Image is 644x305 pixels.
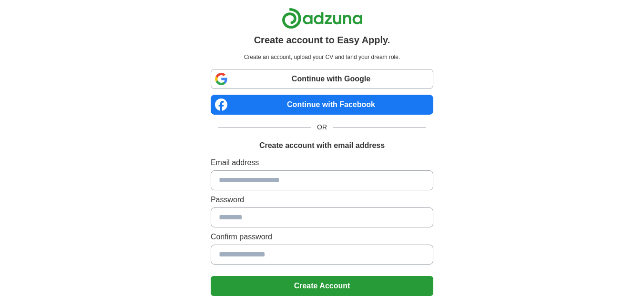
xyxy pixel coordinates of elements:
[211,276,433,296] button: Create Account
[211,231,433,243] label: Confirm password
[211,95,433,115] a: Continue with Facebook
[211,194,433,206] label: Password
[213,53,431,61] p: Create an account, upload your CV and land your dream role.
[211,69,433,89] a: Continue with Google
[282,8,363,29] img: Adzuna logo
[254,33,390,47] h1: Create account to Easy Apply.
[211,157,433,168] label: Email address
[311,122,333,132] span: OR
[259,140,385,151] h1: Create account with email address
